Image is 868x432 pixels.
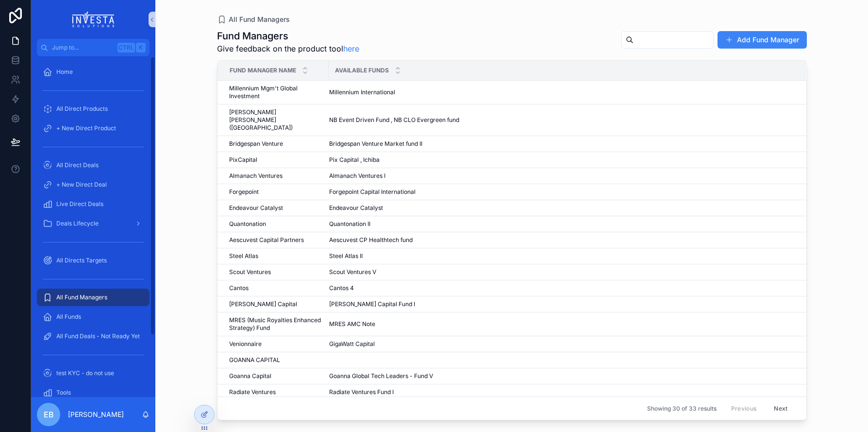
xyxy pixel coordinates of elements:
[56,105,108,113] span: All Direct Products
[329,116,459,124] span: NB Event Driven Fund , NB CLO Evergreen fund
[329,204,794,212] a: Endeavour Catalyst
[56,294,107,301] span: All Fund Managers
[117,43,135,52] span: Ctrl
[329,236,413,244] span: Aescuvest CP Healthtech fund
[329,252,363,260] span: Steel Atlas II
[647,405,717,413] span: Showing 30 of 33 results
[229,388,276,396] span: Radiate Ventures
[329,340,375,348] span: GigaWatt Capital
[329,252,794,260] a: Steel Atlas II
[56,68,73,76] span: Home
[329,172,794,180] a: Almanach Ventures I
[68,410,124,419] p: [PERSON_NAME]
[229,316,323,332] span: MRES (Music Royalties Enhanced Strategy) Fund
[329,320,794,328] a: MRES AMC Note
[329,388,394,396] span: Radiate Ventures Fund I
[329,88,794,96] a: Millennium International
[229,156,323,164] a: PixCapital
[229,140,283,148] span: Bridgespan Venture
[229,340,323,348] a: Venionnaire
[335,67,389,74] span: Available Funds
[229,236,323,244] a: Aescuvest Capital Partners
[37,100,150,118] a: All Direct Products
[343,44,359,53] a: here
[56,389,71,397] span: Tools
[329,188,794,196] a: Forgepoint Capital International
[329,300,415,308] span: [PERSON_NAME] Capital Fund I
[718,31,807,49] button: Add Fund Manager
[52,44,114,52] span: Jump to...
[37,176,150,193] a: + New Direct Deal
[329,156,380,164] span: Pix Capital , Ichiba
[37,364,150,382] a: test KYC - do not use
[329,284,794,292] a: Cantos 4
[229,300,323,308] a: [PERSON_NAME] Capital
[31,56,155,397] div: scrollable content
[229,284,249,292] span: Cantos
[56,369,114,377] span: test KYC - do not use
[217,29,359,43] h1: Fund Managers
[229,252,258,260] span: Steel Atlas
[229,284,323,292] a: Cantos
[229,340,262,348] span: Venionnaire
[329,340,794,348] a: GigaWatt Capital
[37,289,150,306] a: All Fund Managers
[37,120,150,137] a: + New Direct Product
[329,116,794,124] a: NB Event Driven Fund , NB CLO Evergreen fund
[229,188,259,196] span: Forgepoint
[329,88,395,96] span: Millennium International
[329,300,794,308] a: [PERSON_NAME] Capital Fund I
[329,236,794,244] a: Aescuvest CP Healthtech fund
[229,220,323,228] a: Quantonation
[37,195,150,213] a: Live Direct Deals
[229,372,323,380] a: Goanna Capital
[37,215,150,232] a: Deals Lifecycle
[329,172,385,180] span: Almanach Ventures I
[37,252,150,269] a: All Directs Targets
[229,188,323,196] a: Forgepoint
[229,140,323,148] a: Bridgespan Venture
[229,156,257,164] span: PixCapital
[767,401,794,416] button: Next
[229,388,323,396] a: Radiate Ventures
[56,257,107,264] span: All Directs Targets
[329,140,422,148] span: Bridgespan Venture Market fund II
[229,108,323,132] a: [PERSON_NAME] [PERSON_NAME] ([GEOGRAPHIC_DATA])
[56,313,81,321] span: All Funds
[217,15,290,24] a: All Fund Managers
[229,172,323,180] a: Almanach Ventures
[329,204,383,212] span: Endeavour Catalyst
[229,268,271,276] span: Scout Ventures
[56,200,103,208] span: Live Direct Deals
[137,44,145,52] span: K
[329,220,794,228] a: Quantonation II
[329,140,794,148] a: Bridgespan Venture Market fund II
[217,43,359,54] span: Give feedback on the product tool
[56,181,107,189] span: + New Direct Deal
[37,328,150,345] a: All Fund Deals - Not Ready Yet
[229,220,266,228] span: Quantonation
[229,172,283,180] span: Almanach Ventures
[329,268,794,276] a: Scout Ventures V
[329,372,794,380] a: Goanna Global Tech Leaders - Fund V
[329,284,354,292] span: Cantos 4
[230,67,296,74] span: Fund Manager Name
[329,220,370,228] span: Quantonation II
[56,332,140,340] span: All Fund Deals - Not Ready Yet
[229,372,271,380] span: Goanna Capital
[56,220,99,227] span: Deals Lifecycle
[229,85,323,100] a: Millennium Mgm't Global Investment
[229,204,323,212] a: Endeavour Catalyst
[329,156,794,164] a: Pix Capital , Ichiba
[229,252,323,260] a: Steel Atlas
[37,308,150,326] a: All Funds
[229,236,304,244] span: Aescuvest Capital Partners
[56,161,99,169] span: All Direct Deals
[72,12,115,27] img: App logo
[44,409,54,420] span: EB
[329,388,794,396] a: Radiate Ventures Fund I
[37,39,150,56] button: Jump to...CtrlK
